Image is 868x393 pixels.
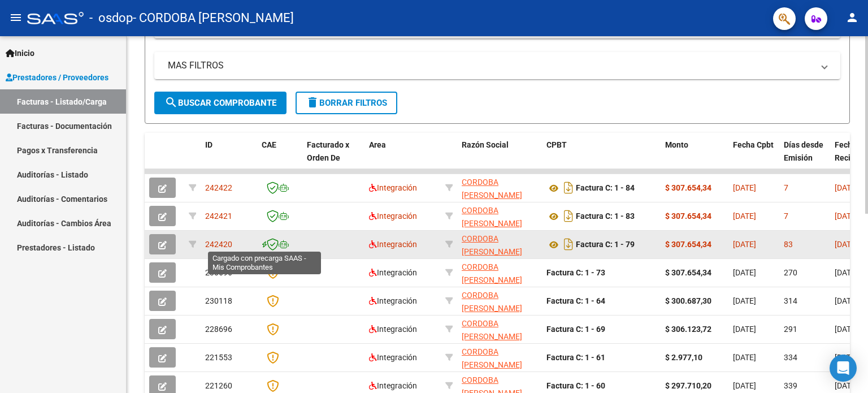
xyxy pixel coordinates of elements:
[462,176,537,200] div: 27338249271
[784,140,823,162] span: Días desde Emisión
[835,211,858,221] span: [DATE]
[733,325,756,334] span: [DATE]
[369,211,417,221] span: Integración
[733,268,756,277] span: [DATE]
[369,325,417,334] span: Integración
[296,92,397,114] button: Borrar Filtros
[462,232,537,256] div: 27338249271
[576,184,635,193] strong: Factura C: 1 - 84
[665,325,711,334] strong: $ 306.123,72
[835,240,858,249] span: [DATE]
[576,240,635,249] strong: Factura C: 1 - 79
[835,353,858,362] span: [DATE]
[205,325,232,334] span: 228696
[665,353,702,362] strong: $ 2.977,10
[733,140,774,149] span: Fecha Cpbt
[542,133,661,183] datatable-header-cell: CPBT
[835,183,858,192] span: [DATE]
[665,268,711,277] strong: $ 307.654,34
[835,140,866,162] span: Fecha Recibido
[733,353,756,362] span: [DATE]
[546,325,605,334] strong: Factura C: 1 - 69
[205,240,232,249] span: 242420
[462,261,537,284] div: 27338249271
[462,178,522,200] span: CORDOBA [PERSON_NAME]
[561,235,576,253] i: Descargar documento
[576,212,635,221] strong: Factura C: 1 - 83
[733,183,756,192] span: [DATE]
[845,11,859,24] mat-icon: person
[369,140,386,149] span: Area
[462,289,537,313] div: 27338249271
[205,268,232,277] span: 230696
[835,325,858,334] span: [DATE]
[733,381,756,390] span: [DATE]
[462,317,537,341] div: 27338249271
[733,240,756,249] span: [DATE]
[779,133,830,183] datatable-header-cell: Días desde Emisión
[164,98,276,108] span: Buscar Comprobante
[201,133,257,183] datatable-header-cell: ID
[665,381,711,390] strong: $ 297.710,20
[733,296,756,305] span: [DATE]
[164,96,178,109] mat-icon: search
[462,346,537,369] div: 27338249271
[546,268,605,277] strong: Factura C: 1 - 73
[665,211,711,221] strong: $ 307.654,34
[6,71,108,84] span: Prestadores / Proveedores
[665,140,688,149] span: Monto
[307,140,349,162] span: Facturado x Orden De
[369,353,417,362] span: Integración
[462,204,537,228] div: 27338249271
[561,207,576,225] i: Descargar documento
[205,183,232,192] span: 242422
[133,6,294,31] span: - CORDOBA [PERSON_NAME]
[462,206,522,228] span: CORDOBA [PERSON_NAME]
[154,92,287,114] button: Buscar Comprobante
[364,133,441,183] datatable-header-cell: Area
[784,240,793,249] span: 83
[546,140,567,149] span: CPBT
[6,47,34,59] span: Inicio
[546,353,605,362] strong: Factura C: 1 - 61
[835,268,858,277] span: [DATE]
[369,296,417,305] span: Integración
[262,140,276,149] span: CAE
[257,133,302,183] datatable-header-cell: CAE
[462,234,522,256] span: CORDOBA [PERSON_NAME]
[546,296,605,305] strong: Factura C: 1 - 64
[462,140,509,149] span: Razón Social
[369,183,417,192] span: Integración
[205,381,232,390] span: 221260
[369,381,417,390] span: Integración
[462,262,522,284] span: CORDOBA [PERSON_NAME]
[784,211,788,221] span: 7
[205,353,232,362] span: 221553
[457,133,542,183] datatable-header-cell: Razón Social
[168,59,813,72] mat-panel-title: MAS FILTROS
[561,179,576,197] i: Descargar documento
[784,353,797,362] span: 334
[728,133,779,183] datatable-header-cell: Fecha Cpbt
[784,183,788,192] span: 7
[784,325,797,334] span: 291
[733,211,756,221] span: [DATE]
[462,291,522,313] span: CORDOBA [PERSON_NAME]
[205,211,232,221] span: 242421
[9,11,23,24] mat-icon: menu
[784,268,797,277] span: 270
[306,98,387,108] span: Borrar Filtros
[462,347,522,369] span: CORDOBA [PERSON_NAME]
[154,52,840,79] mat-expansion-panel-header: MAS FILTROS
[784,381,797,390] span: 339
[205,296,232,305] span: 230118
[830,355,857,382] div: Open Intercom Messenger
[665,240,711,249] strong: $ 307.654,34
[784,296,797,305] span: 314
[546,381,605,390] strong: Factura C: 1 - 60
[835,381,858,390] span: [DATE]
[205,140,212,149] span: ID
[306,96,319,109] mat-icon: delete
[462,319,522,341] span: CORDOBA [PERSON_NAME]
[665,296,711,305] strong: $ 300.687,30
